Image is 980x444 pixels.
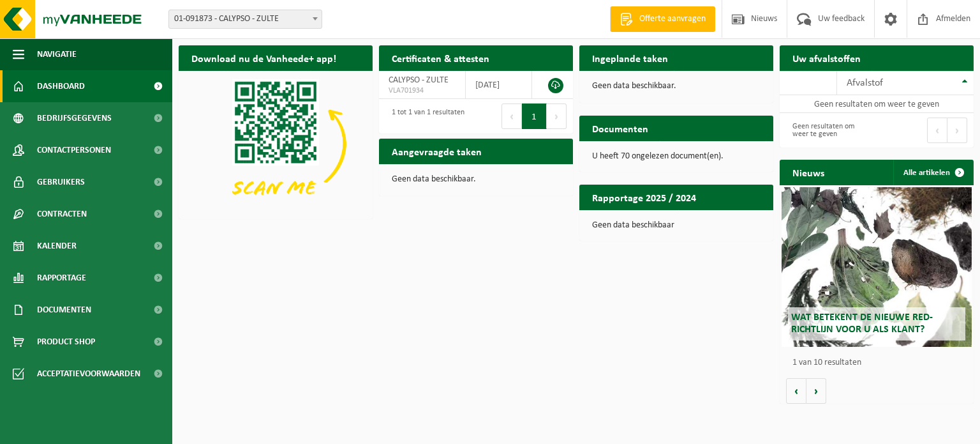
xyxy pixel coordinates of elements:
span: Offerte aanvragen [636,13,709,26]
h2: Rapportage 2025 / 2024 [579,185,709,210]
h2: Download nu de Vanheede+ app! [179,45,349,70]
p: Geen data beschikbaar. [392,175,560,184]
span: Documenten [37,294,91,326]
a: Alle artikelen [893,160,972,185]
span: VLA701934 [389,86,456,96]
p: 1 van 10 resultaten [792,358,967,367]
button: Vorige [786,378,806,404]
span: Dashboard [37,70,85,102]
span: Product Shop [37,326,95,358]
h2: Nieuws [780,160,837,185]
a: Offerte aanvragen [610,6,715,32]
p: Geen data beschikbaar. [592,82,761,91]
img: Download de VHEPlus App [179,71,373,217]
span: Wat betekent de nieuwe RED-richtlijn voor u als klant? [791,312,933,335]
button: Volgende [806,378,826,404]
span: 01-091873 - CALYPSO - ZULTE [168,10,322,29]
p: U heeft 70 ongelezen document(en). [592,152,761,161]
button: Next [947,118,967,143]
h2: Aangevraagde taken [379,139,494,164]
td: [DATE] [466,71,532,99]
div: 1 tot 1 van 1 resultaten [385,102,464,130]
a: Wat betekent de nieuwe RED-richtlijn voor u als klant? [782,187,972,347]
h2: Ingeplande taken [579,45,681,70]
span: Contracten [37,198,87,230]
td: Geen resultaten om weer te geven [780,95,974,113]
h2: Documenten [579,116,661,141]
div: Geen resultaten om weer te geven [786,116,870,144]
h2: Certificaten & attesten [379,45,502,70]
span: Acceptatievoorwaarden [37,358,140,390]
span: 01-091873 - CALYPSO - ZULTE [169,10,322,28]
span: Bedrijfsgegevens [37,102,112,134]
span: Afvalstof [847,78,883,88]
span: Contactpersonen [37,134,111,166]
span: Navigatie [37,38,77,70]
button: 1 [522,103,547,129]
span: Kalender [37,230,77,262]
span: Gebruikers [37,166,85,198]
h2: Uw afvalstoffen [780,45,873,70]
span: CALYPSO - ZULTE [389,75,449,85]
button: Previous [927,118,947,143]
p: Geen data beschikbaar [592,221,761,230]
button: Previous [501,103,522,129]
span: Rapportage [37,262,86,294]
a: Bekijk rapportage [678,210,772,235]
button: Next [547,103,567,129]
